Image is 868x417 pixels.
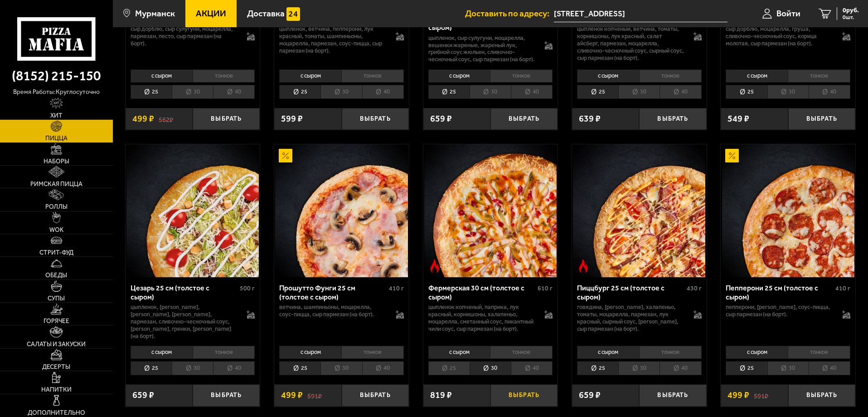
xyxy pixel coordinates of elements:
[423,144,558,277] a: Острое блюдоФермерская 30 см (толстое с сыром)
[776,9,800,18] span: Войти
[193,69,255,82] li: тонкое
[428,346,490,358] li: с сыром
[618,361,659,375] li: 30
[213,361,255,375] li: 40
[389,285,404,292] span: 410 г
[465,9,554,18] span: Доставить по адресу:
[247,9,285,18] span: Доставка
[193,384,260,407] button: Выбрать
[132,114,154,123] span: 499 ₽
[45,135,68,142] span: Пицца
[279,284,387,301] div: Прошутто Фунги 25 см (толстое с сыром)
[196,9,226,18] span: Акции
[726,69,788,82] li: с сыром
[126,144,259,277] img: Цезарь 25 см (толстое с сыром)
[577,361,618,375] li: 25
[279,149,292,162] img: Акционный
[726,25,833,47] p: сыр дорблю, моцарелла, груша, сливочно-чесночный соус, корица молотая, сыр пармезан (на борт).
[726,284,833,301] div: Пепперони 25 см (толстое с сыром)
[27,341,86,348] span: Салаты и закуски
[577,284,684,301] div: Пиццбург 25 см (толстое с сыром)
[788,69,850,82] li: тонкое
[172,85,213,99] li: 30
[722,144,854,277] img: Пепперони 25 см (толстое с сыром)
[754,391,768,400] s: 591 ₽
[362,85,404,99] li: 40
[240,285,255,292] span: 500 г
[579,391,601,400] span: 659 ₽
[639,384,706,407] button: Выбрать
[428,259,441,273] img: Острое блюдо
[788,108,855,130] button: Выбрать
[577,85,618,99] li: 25
[579,114,601,123] span: 639 ₽
[320,361,362,375] li: 30
[572,144,707,277] a: Острое блюдоПиццбург 25 см (толстое с сыром)
[727,114,749,123] span: 549 ₽
[428,361,470,375] li: 25
[843,15,859,20] span: 0 шт.
[342,108,409,130] button: Выбрать
[721,144,855,277] a: АкционныйПепперони 25 см (толстое с сыром)
[131,25,238,47] p: сыр дорблю, сыр сулугуни, моцарелла, пармезан, песто, сыр пармезан (на борт).
[172,361,213,375] li: 30
[428,34,536,64] p: цыпленок, сыр сулугуни, моцарелла, вешенки жареные, жареный лук, грибной соус Жюльен, сливочно-че...
[490,346,553,358] li: тонкое
[44,158,69,165] span: Наборы
[213,85,255,99] li: 40
[511,85,553,99] li: 40
[687,285,702,292] span: 430 г
[577,304,684,333] p: говядина, [PERSON_NAME], халапеньо, томаты, моцарелла, пармезан, лук красный, сырный соус, [PERSO...
[726,346,788,358] li: с сыром
[159,114,173,123] s: 562 ₽
[131,69,193,82] li: с сыром
[135,9,175,18] span: Мурманск
[725,149,739,162] img: Акционный
[50,113,63,119] span: Хит
[131,346,193,358] li: с сыром
[639,346,702,358] li: тонкое
[659,361,701,375] li: 40
[30,181,82,187] span: Римская пицца
[279,85,320,99] li: 25
[470,85,511,99] li: 30
[835,285,850,292] span: 410 г
[470,361,511,375] li: 30
[726,304,833,318] p: пепперони, [PERSON_NAME], соус-пицца, сыр пармезан (на борт).
[788,346,850,358] li: тонкое
[767,361,809,375] li: 30
[42,364,70,370] span: Десерты
[279,346,341,358] li: с сыром
[538,285,553,292] span: 610 г
[341,346,404,358] li: тонкое
[430,114,452,123] span: 659 ₽
[490,108,558,130] button: Выбрать
[577,346,639,358] li: с сыром
[307,391,322,400] s: 591 ₽
[193,108,260,130] button: Выбрать
[131,361,172,375] li: 25
[788,384,855,407] button: Выбрать
[193,346,255,358] li: тонкое
[618,85,659,99] li: 30
[554,5,727,22] input: Ваш адрес доставки
[279,304,387,318] p: ветчина, шампиньоны, моцарелла, соус-пицца, сыр пармезан (на борт).
[639,108,706,130] button: Выбрать
[49,227,63,233] span: WOK
[279,25,387,54] p: цыпленок, ветчина, пепперони, лук красный, томаты, шампиньоны, моцарелла, пармезан, соус-пицца, с...
[490,384,558,407] button: Выбрать
[430,391,452,400] span: 819 ₽
[809,85,850,99] li: 40
[341,69,404,82] li: тонкое
[45,204,68,210] span: Роллы
[320,85,362,99] li: 30
[428,304,536,333] p: цыпленок копченый, паприка, лук красный, корнишоны, халапеньо, моцарелла, сметанный соус, пикантн...
[131,85,172,99] li: 25
[342,384,409,407] button: Выбрать
[39,250,73,256] span: Стрит-фуд
[428,284,536,301] div: Фермерская 30 см (толстое с сыром)
[428,85,470,99] li: 25
[843,7,859,14] span: 0 руб.
[279,69,341,82] li: с сыром
[428,69,490,82] li: с сыром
